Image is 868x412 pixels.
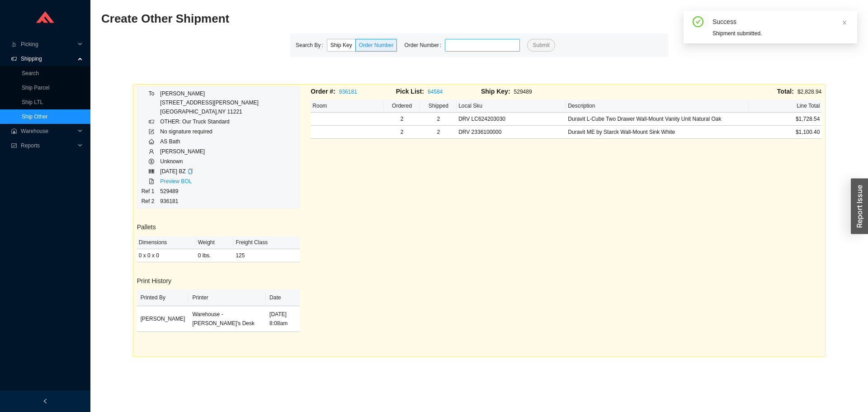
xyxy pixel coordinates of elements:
[266,306,300,332] td: [DATE] 8:08am
[384,126,420,139] td: 2
[160,127,259,137] td: No signature required
[566,99,749,113] th: Description
[749,126,821,139] td: $1,100.40
[137,222,300,232] h3: Pallets
[842,20,847,25] span: close
[137,249,196,262] td: 0 x 0 x 0
[749,99,821,113] th: Line Total
[160,196,259,206] td: 936181
[457,126,566,139] td: DRV 2336100000
[396,88,424,95] span: Pick List:
[149,159,154,164] span: dollar
[339,89,357,95] a: 936181
[141,186,160,196] td: Ref 1
[527,39,555,52] button: Submit
[21,124,75,138] span: Warehouse
[712,29,850,38] div: Shipment submitted.
[428,89,443,95] a: 64584
[141,89,160,117] td: To
[311,88,335,95] span: Order #:
[712,16,850,27] div: Success
[149,179,154,184] span: file-pdf
[160,137,259,147] td: AS Bath
[568,114,747,123] div: Duravit L-Cube Two Drawer Wall-Mount Vanity Unit Natural Oak
[196,249,234,262] td: 0 lbs.
[384,113,420,126] td: 2
[137,276,300,286] h3: Print History
[266,289,300,306] th: Date
[22,99,43,105] a: Ship LTL
[160,156,259,166] td: Unknown
[101,11,668,27] h2: Create Other Shipment
[189,289,266,306] th: Printer
[22,114,47,120] a: Ship Other
[22,70,39,76] a: Search
[149,149,154,154] span: user
[21,37,75,52] span: Picking
[42,398,48,404] span: left
[457,113,566,126] td: DRV LC624203030
[234,236,300,249] th: Freight Class
[693,16,703,29] span: check-circle
[189,306,266,332] td: Warehouse - [PERSON_NAME]'s Desk
[777,88,794,95] span: Total:
[359,42,394,48] span: Order Number
[296,39,327,52] label: Search By
[188,167,193,176] div: Copy
[149,139,154,144] span: home
[22,85,49,91] a: Ship Parcel
[749,113,821,126] td: $1,728.54
[384,99,420,113] th: Ordered
[160,89,258,116] div: [PERSON_NAME] [STREET_ADDRESS][PERSON_NAME] [GEOGRAPHIC_DATA] , NY 11221
[160,147,259,156] td: [PERSON_NAME]
[21,52,75,66] span: Shipping
[141,196,160,206] td: Ref 2
[137,306,189,332] td: [PERSON_NAME]
[149,129,154,134] span: form
[481,86,566,97] div: 529489
[568,128,747,137] div: Duravit ME by Starck Wall-Mount Sink White
[160,186,259,196] td: 529489
[160,168,185,175] span: [DATE] BZ
[11,143,17,148] span: fund
[481,88,510,95] span: Ship Key:
[196,236,234,249] th: Weight
[188,169,193,174] span: copy
[234,249,300,262] td: 125
[21,138,75,153] span: Reports
[137,289,189,306] th: Printed By
[404,39,445,52] label: Order Number
[420,113,457,126] td: 2
[457,99,566,113] th: Local Sku
[330,42,352,48] span: Ship Key
[311,99,383,113] th: Room
[160,117,259,127] td: OTHER: Our Truck Standard
[420,99,457,113] th: Shipped
[566,86,821,97] div: $2,828.94
[420,126,457,139] td: 2
[149,169,154,174] span: barcode
[137,236,196,249] th: Dimensions
[160,178,192,185] a: Preview BOL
